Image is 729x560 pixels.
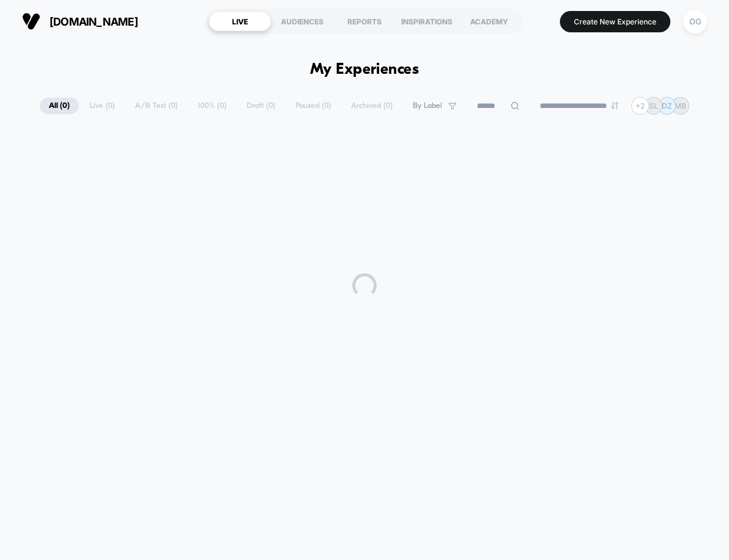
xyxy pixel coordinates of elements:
p: DZ [662,101,672,110]
span: [DOMAIN_NAME] [49,15,138,28]
h1: My Experiences [310,61,419,79]
div: ACADEMY [458,12,520,31]
div: LIVE [209,12,271,31]
span: By Label [413,101,442,110]
div: OG [683,10,707,34]
button: Create New Experience [560,11,670,32]
div: REPORTS [333,12,396,31]
img: end [611,102,618,109]
p: SL [649,101,658,110]
button: OG [680,9,711,34]
span: All ( 0 ) [40,98,79,114]
button: [DOMAIN_NAME] [18,12,142,31]
div: INSPIRATIONS [396,12,458,31]
div: AUDIENCES [271,12,333,31]
img: Visually logo [22,12,40,31]
div: + 2 [631,97,649,115]
p: MB [675,101,686,110]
